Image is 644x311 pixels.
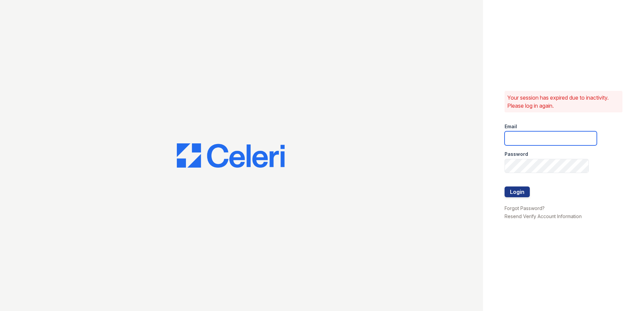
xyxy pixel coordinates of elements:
label: Password [505,151,528,158]
img: CE_Logo_Blue-a8612792a0a2168367f1c8372b55b34899dd931a85d93a1a3d3e32e68fde9ad4.png [177,143,285,168]
label: Email [505,123,517,130]
a: Forgot Password? [505,205,545,211]
p: Your session has expired due to inactivity. Please log in again. [507,94,620,110]
a: Resend Verify Account Information [505,213,582,219]
button: Login [505,186,530,197]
